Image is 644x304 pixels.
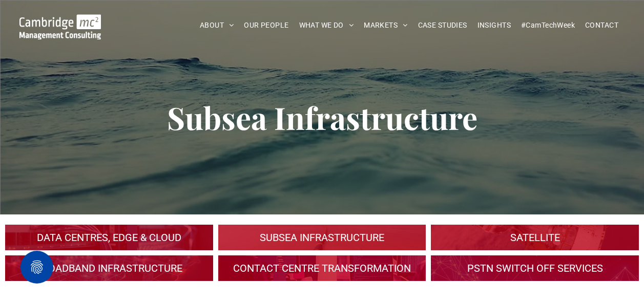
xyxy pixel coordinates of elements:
[431,225,639,250] a: A large mall with arched glass roof
[218,225,426,250] a: Digital Infrastructure | Subsea Infrastructure | Cambridge Management Consulting
[294,17,359,33] a: WHAT WE DO
[239,17,294,33] a: OUR PEOPLE
[19,14,101,39] img: Cambridge MC Logo, digital infrastructure
[195,17,239,33] a: ABOUT
[431,255,639,281] a: Digital Infrastructure | Do You Have a PSTN Switch Off Migration Plan
[218,255,426,281] a: Digital Infrastructure | Contact Centre Transformation & Customer Satisfaction
[167,97,477,138] span: Subsea Infrastructure
[472,17,516,33] a: INSIGHTS
[580,17,624,33] a: CONTACT
[359,17,412,33] a: MARKETS
[5,225,213,250] a: An industrial plant
[5,255,213,281] a: A crowd in silhouette at sunset, on a rise or lookout point
[516,17,580,33] a: #CamTechWeek
[19,16,101,27] a: Your Business Transformed | Cambridge Management Consulting
[413,17,472,33] a: CASE STUDIES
